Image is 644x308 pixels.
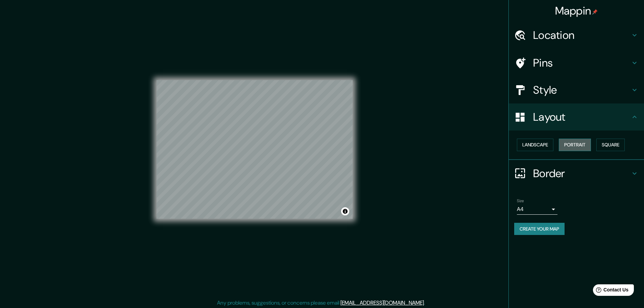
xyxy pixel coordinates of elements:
h4: Layout [533,110,630,124]
div: Style [509,76,644,103]
button: Create your map [514,223,565,235]
button: Portrait [559,139,591,151]
iframe: Help widget launcher [584,282,637,301]
button: Square [596,139,625,151]
div: Location [509,22,644,49]
div: Pins [509,49,644,76]
h4: Location [533,28,630,42]
h4: Pins [533,56,630,70]
p: Any problems, suggestions, or concerns please email . [217,299,425,307]
div: Layout [509,103,644,131]
img: pin-icon.png [592,9,598,15]
h4: Mappin [555,4,598,18]
div: Border [509,160,644,187]
button: Landscape [517,139,553,151]
canvas: Map [157,80,353,219]
a: [EMAIL_ADDRESS][DOMAIN_NAME] [340,299,424,306]
div: A4 [517,204,557,215]
h4: Style [533,83,630,97]
button: Toggle attribution [341,207,349,215]
div: . [425,299,426,307]
div: . [426,299,427,307]
h4: Border [533,167,630,180]
label: Size [517,198,524,204]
